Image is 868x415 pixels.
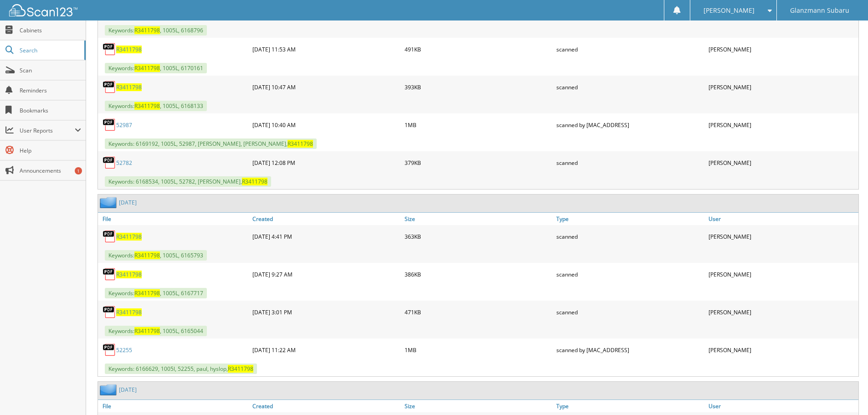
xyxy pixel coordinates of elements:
a: R3411798 [116,308,142,316]
span: Keywords: , 1005L, 6167717 [105,288,207,298]
div: [PERSON_NAME] [706,341,858,359]
div: 1MB [402,116,555,134]
span: [PERSON_NAME] [704,8,755,13]
div: [PERSON_NAME] [706,265,858,283]
span: R3411798 [134,289,160,297]
div: [DATE] 3:01 PM [250,303,402,321]
img: folder2.png [100,384,119,395]
div: [DATE] 11:53 AM [250,40,402,58]
div: [PERSON_NAME] [706,78,858,96]
div: [PERSON_NAME] [706,116,858,134]
span: Glanzmann Subaru [790,8,849,13]
a: R3411798 [116,83,142,91]
a: R3411798 [116,233,142,241]
div: [DATE] 10:47 AM [250,78,402,96]
span: Keywords: , 1005L, 6170161 [105,63,207,73]
img: PDF.png [103,305,116,319]
a: Type [554,400,706,412]
div: 471KB [402,303,555,321]
span: R3411798 [134,102,160,110]
span: Keywords: 6168534, 1005L, 52782, [PERSON_NAME], [105,176,271,187]
a: Created [250,400,402,412]
span: R3411798 [242,178,267,185]
a: Type [554,213,706,225]
div: [DATE] 12:08 PM [250,154,402,172]
span: Keywords: , 1005L, 6165044 [105,326,207,336]
img: PDF.png [103,343,116,357]
div: 1 [75,167,82,174]
div: scanned by [MAC_ADDRESS] [554,341,706,359]
div: scanned [554,227,706,246]
a: R3411798 [116,46,142,53]
span: R3411798 [134,327,160,335]
a: Size [402,213,555,225]
div: scanned [554,303,706,321]
span: Scan [20,67,81,74]
img: PDF.png [103,80,116,94]
img: PDF.png [103,230,116,243]
span: Cabinets [20,26,81,34]
a: 52782 [116,159,132,167]
span: Keywords: 6169192, 1005L, 52987, [PERSON_NAME], [PERSON_NAME], [105,138,317,149]
span: R3411798 [228,365,253,373]
span: User Reports [20,127,75,134]
span: Keywords: , 1005L, 6168796 [105,25,207,36]
a: 52987 [116,121,132,129]
div: [DATE] 9:27 AM [250,265,402,283]
div: 379KB [402,154,555,172]
a: File [98,400,250,412]
div: 393KB [402,78,555,96]
div: [PERSON_NAME] [706,227,858,246]
span: Keywords: , 1005L, 6165793 [105,250,207,261]
span: Reminders [20,87,81,94]
div: scanned [554,154,706,172]
a: User [706,400,858,412]
div: [DATE] 4:41 PM [250,227,402,246]
span: Announcements [20,167,81,174]
img: folder2.png [100,197,119,208]
span: Keywords: 6166629, 1005l, 52255, paul, hyslop, [105,364,257,374]
div: [PERSON_NAME] [706,303,858,321]
div: [DATE] 10:40 AM [250,116,402,134]
span: R3411798 [134,64,160,72]
div: [PERSON_NAME] [706,154,858,172]
img: scan123-logo-white.svg [9,4,77,16]
span: R3411798 [288,140,313,148]
div: 386KB [402,265,555,283]
div: 491KB [402,40,555,58]
div: [DATE] 11:22 AM [250,341,402,359]
a: R3411798 [116,271,142,278]
div: scanned [554,40,706,58]
span: R3411798 [134,26,160,34]
img: PDF.png [103,118,116,132]
span: Keywords: , 1005L, 6168133 [105,101,207,111]
a: [DATE] [119,199,137,206]
span: Help [20,147,81,154]
div: [PERSON_NAME] [706,40,858,58]
a: Size [402,400,555,412]
span: Bookmarks [20,107,81,114]
div: scanned by [MAC_ADDRESS] [554,116,706,134]
a: File [98,213,250,225]
a: 52255 [116,346,132,354]
img: PDF.png [103,156,116,169]
img: PDF.png [103,267,116,281]
div: 363KB [402,227,555,246]
span: Search [20,46,80,54]
div: scanned [554,265,706,283]
div: 1MB [402,341,555,359]
img: PDF.png [103,42,116,56]
span: R3411798 [134,251,160,259]
a: [DATE] [119,386,137,394]
a: Created [250,213,402,225]
a: User [706,213,858,225]
div: scanned [554,78,706,96]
